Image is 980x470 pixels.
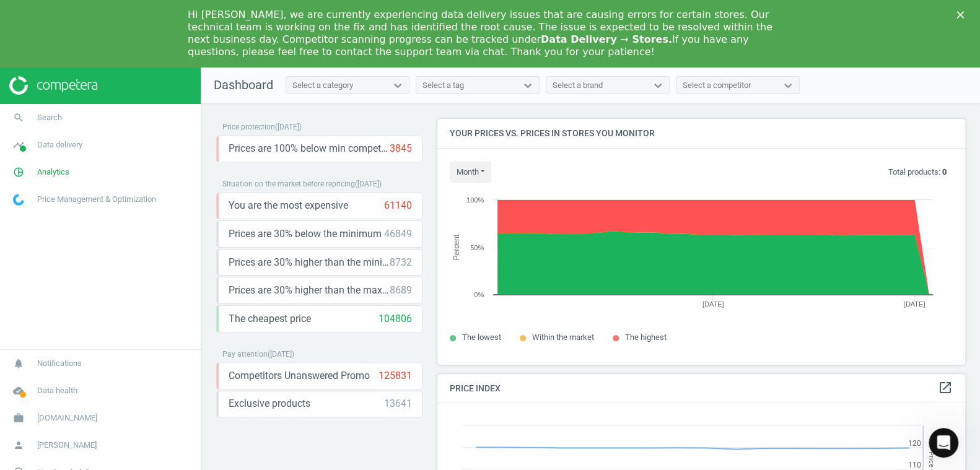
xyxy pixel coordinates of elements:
[390,284,412,297] div: 8689
[422,80,464,91] div: Select a tag
[222,180,355,188] span: Situation on the market before repricing
[908,461,921,469] text: 110
[466,196,484,204] text: 100%
[942,167,947,176] b: 0
[37,167,69,178] span: Analytics
[437,374,965,403] h4: Price Index
[222,350,268,359] span: Pay attention
[908,439,921,448] text: 120
[7,133,30,157] i: timeline
[37,385,77,396] span: Data health
[222,123,275,131] span: Price protection
[541,33,672,45] b: Data Delivery ⇾ Stores.
[7,433,30,457] i: person
[888,167,947,178] p: Total products:
[229,256,390,269] span: Prices are 30% higher than the minimum
[384,199,412,212] div: 61140
[625,333,667,342] span: The highest
[390,142,412,155] div: 3845
[384,227,412,241] div: 46849
[378,312,412,326] div: 104806
[553,80,603,91] div: Select a brand
[355,180,382,188] span: ( [DATE] )
[292,80,353,91] div: Select a category
[929,428,958,458] iframe: Intercom live chat
[214,77,273,92] span: Dashboard
[37,412,97,424] span: [DOMAIN_NAME]
[474,291,484,298] text: 0%
[37,358,82,369] span: Notifications
[229,227,382,241] span: Prices are 30% below the minimum
[938,380,953,395] i: open_in_new
[450,161,491,183] button: month
[956,11,969,19] div: Close
[462,333,501,342] span: The lowest
[229,199,348,212] span: You are the most expensive
[9,76,97,95] img: ajHJNr6hYgQAAAAASUVORK5CYII=
[37,194,156,205] span: Price Management & Optimization
[229,284,390,297] span: Prices are 30% higher than the maximal
[532,333,594,342] span: Within the market
[904,300,925,308] tspan: [DATE]
[7,106,30,129] i: search
[437,119,965,148] h4: Your prices vs. prices in stores you monitor
[7,160,30,184] i: pie_chart_outlined
[13,194,24,206] img: wGWNvw8QSZomAAAAABJRU5ErkJggg==
[188,9,772,58] div: Hi [PERSON_NAME], we are currently experiencing data delivery issues that are causing errors for ...
[7,406,30,430] i: work
[275,123,302,131] span: ( [DATE] )
[37,112,62,123] span: Search
[7,379,30,403] i: cloud_done
[268,350,294,359] span: ( [DATE] )
[37,440,97,451] span: [PERSON_NAME]
[384,397,412,411] div: 13641
[229,312,311,326] span: The cheapest price
[683,80,751,91] div: Select a competitor
[229,397,310,411] span: Exclusive products
[702,300,724,308] tspan: [DATE]
[378,369,412,383] div: 125831
[37,139,82,150] span: Data delivery
[229,369,370,383] span: Competitors Unanswered Promo
[7,352,30,375] i: notifications
[390,256,412,269] div: 8732
[452,234,461,260] tspan: Percent
[229,142,390,155] span: Prices are 100% below min competitor
[938,380,953,396] a: open_in_new
[470,244,484,251] text: 50%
